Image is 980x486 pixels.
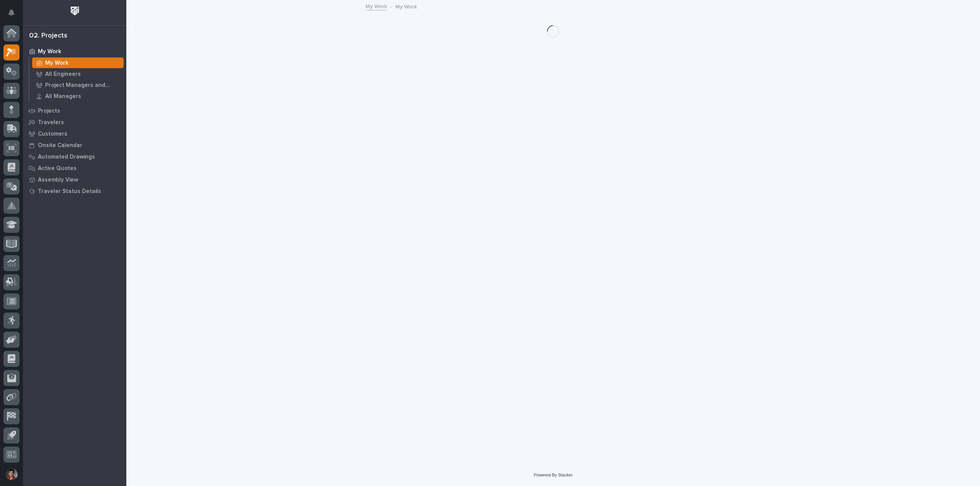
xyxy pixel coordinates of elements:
[3,5,20,21] button: Notifications
[38,188,101,195] p: Traveler Status Details
[23,116,126,128] a: Travelers
[38,165,77,172] p: Active Quotes
[29,32,67,40] div: 02. Projects
[23,162,126,174] a: Active Quotes
[29,57,126,68] a: My Work
[38,108,60,115] p: Projects
[23,139,126,151] a: Onsite Calendar
[534,473,572,477] a: Powered By Stacker
[366,2,387,10] a: My Work
[45,82,121,89] p: Project Managers and Engineers
[38,48,61,55] p: My Work
[45,71,81,78] p: All Engineers
[10,9,20,21] div: Notifications
[38,177,78,183] p: Assembly View
[23,185,126,197] a: Traveler Status Details
[395,2,417,10] p: My Work
[23,128,126,139] a: Customers
[29,91,126,101] a: All Managers
[29,80,126,90] a: Project Managers and Engineers
[45,60,69,67] p: My Work
[29,69,126,79] a: All Engineers
[68,4,82,18] img: Workspace Logo
[23,105,126,116] a: Projects
[38,154,95,160] p: Automated Drawings
[3,466,20,482] button: users-avatar
[38,142,82,149] p: Onsite Calendar
[23,46,126,57] a: My Work
[38,119,64,126] p: Travelers
[45,93,81,100] p: All Managers
[38,131,67,137] p: Customers
[23,174,126,185] a: Assembly View
[23,151,126,162] a: Automated Drawings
